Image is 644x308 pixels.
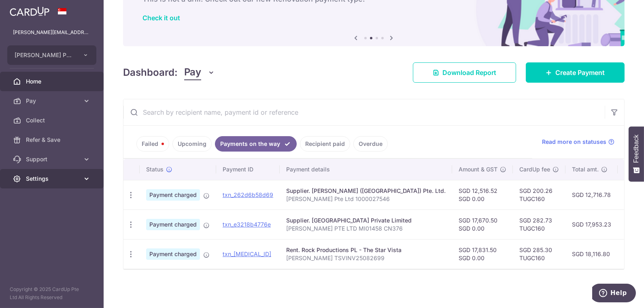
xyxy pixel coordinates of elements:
span: Pay [26,97,79,105]
h4: Dashboard: [123,65,178,80]
span: Download Report [442,68,496,77]
td: SGD 12,716.78 [565,180,618,210]
th: Payment details [280,159,452,180]
span: Create Payment [555,68,605,77]
a: Upcoming [172,136,212,152]
a: Check it out [142,14,180,22]
a: Download Report [413,62,516,83]
span: Status [146,165,164,173]
a: Payments on the way [215,136,297,152]
input: Search by recipient name, payment id or reference [123,99,605,125]
a: Create Payment [526,62,625,83]
span: Total amt. [572,165,599,173]
span: Pay [184,65,201,80]
p: [PERSON_NAME][EMAIL_ADDRESS][DOMAIN_NAME] [13,28,91,36]
a: Recipient paid [300,136,350,152]
td: SGD 200.26 TUGC160 [513,180,565,210]
a: txn_[MEDICAL_ID] [223,250,271,257]
td: SGD 282.73 TUGC160 [513,210,565,239]
div: Rent. Rock Productions PL - The Star Vista [286,246,446,254]
td: SGD 12,516.52 SGD 0.00 [452,180,513,210]
span: Amount & GST [459,165,497,173]
span: Collect [26,116,79,124]
a: Failed [136,136,169,152]
p: [PERSON_NAME] TSVINV25082699 [286,254,446,262]
span: Refer & Save [26,136,79,144]
span: Payment charged [146,248,200,260]
span: Read more on statuses [542,138,606,146]
th: Payment ID [216,159,280,180]
button: Feedback - Show survey [629,126,644,182]
td: SGD 17,670.50 SGD 0.00 [452,210,513,239]
a: Overdue [353,136,388,152]
td: SGD 17,831.50 SGD 0.00 [452,239,513,269]
span: CardUp fee [519,165,550,173]
p: [PERSON_NAME] PTE LTD MI01458 CN376 [286,225,446,233]
span: Feedback [633,135,640,163]
span: Payment charged [146,189,200,201]
button: Pay [184,65,215,80]
span: [PERSON_NAME] PTE. LTD. [15,51,74,59]
td: SGD 285.30 TUGC160 [513,239,565,269]
td: SGD 18,116.80 [565,239,618,269]
a: Read more on statuses [542,138,614,146]
div: Supplier. [PERSON_NAME] ([GEOGRAPHIC_DATA]) Pte. Ltd. [286,187,446,195]
iframe: Opens a widget where you can find more information [592,284,636,304]
a: txn_e3218b4776e [223,221,271,228]
p: [PERSON_NAME] Pte Ltd 1000027546 [286,195,446,203]
a: txn_262d6b58d69 [223,191,273,198]
div: Supplier. [GEOGRAPHIC_DATA] Private Limited [286,216,446,225]
span: Home [26,77,79,86]
span: Payment charged [146,219,200,230]
span: Support [26,155,79,163]
span: Settings [26,175,79,183]
button: [PERSON_NAME] PTE. LTD. [7,45,96,65]
img: CardUp [10,6,49,16]
td: SGD 17,953.23 [565,210,618,239]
